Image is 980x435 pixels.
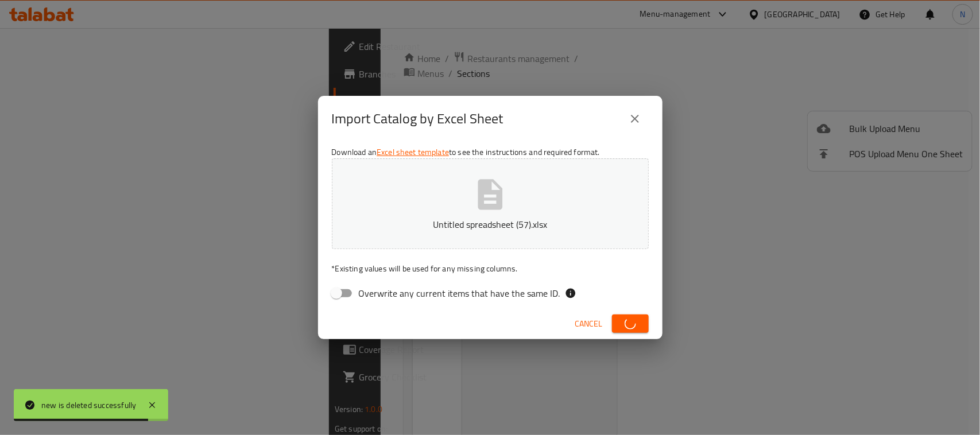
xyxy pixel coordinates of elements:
button: Untitled spreadsheet (57).xlsx [332,158,649,249]
div: new is deleted successfully [41,399,136,411]
h2: Import Catalog by Excel Sheet [332,110,503,128]
div: Download an to see the instructions and required format. [318,142,663,308]
a: Excel sheet template [377,145,449,160]
button: close [621,105,649,133]
span: Cancel [575,317,603,331]
p: Untitled spreadsheet (57).xlsx [350,218,631,231]
button: Cancel [571,313,607,335]
span: Overwrite any current items that have the same ID. [359,286,560,300]
svg: If the overwrite option isn't selected, then the items that match an existing ID will be ignored ... [565,288,576,299]
p: Existing values will be used for any missing columns. [332,263,649,274]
